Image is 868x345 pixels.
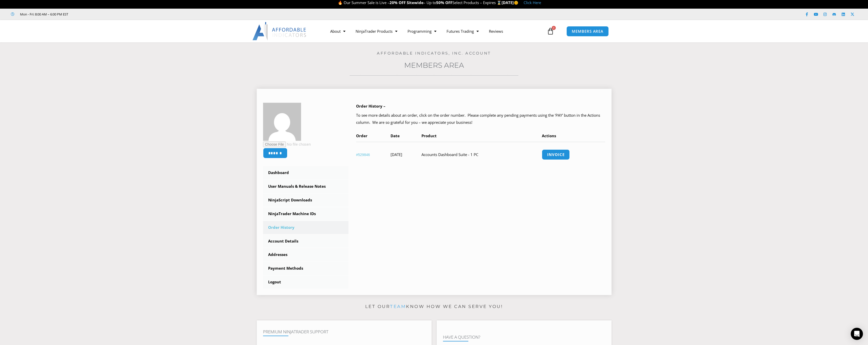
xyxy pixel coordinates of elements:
b: Order History – [356,103,385,109]
div: Open Intercom Messenger [851,328,863,340]
a: team [390,304,406,309]
a: NinjaTrader Products [350,25,402,37]
a: Affordable Indicators, Inc. Account [377,51,491,56]
span: Mon - Fri: 8:00 AM – 6:00 PM EST [19,11,68,17]
img: LogoAI | Affordable Indicators – NinjaTrader [252,22,307,40]
a: Addresses [263,248,349,261]
a: Account Details [263,235,349,248]
span: Actions [542,133,556,138]
p: To see more details about an order, click on the order number. Please complete any pending paymen... [356,112,605,126]
iframe: Customer reviews powered by Trustpilot [75,12,151,17]
a: Futures Trading [441,25,484,37]
a: NinjaTrader Machine IDs [263,207,349,220]
p: Let our know how we can serve you! [257,303,612,311]
span: 0 [552,26,556,30]
nav: Menu [325,25,546,37]
a: About [325,25,350,37]
a: 0 [539,24,562,39]
a: Members Area [404,61,464,70]
span: Date [391,133,400,138]
td: Accounts Dashboard Suite - 1 PC [421,142,542,167]
h4: Have A Question? [443,335,605,340]
span: Product [421,133,437,138]
a: User Manuals & Release Notes [263,180,349,193]
nav: Account pages [263,166,349,289]
a: Reviews [484,25,508,37]
h4: Premium NinjaTrader Support [263,329,425,334]
a: Order History [263,221,349,234]
a: MEMBERS AREA [566,26,609,37]
a: View order number 529846 [356,153,370,157]
img: 94d884f8b0756da6c2fc4817c9f84933f1a1dcaf0ac100b7bf10a7a1079213b1 [263,103,301,141]
a: NinjaScript Downloads [263,194,349,207]
a: Dashboard [263,166,349,179]
a: Invoice order number 529846 [542,149,570,160]
a: Payment Methods [263,262,349,275]
span: Order [356,133,367,138]
a: Programming [402,25,441,37]
a: Logout [263,275,349,289]
span: MEMBERS AREA [572,29,603,33]
time: [DATE] [391,152,402,157]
